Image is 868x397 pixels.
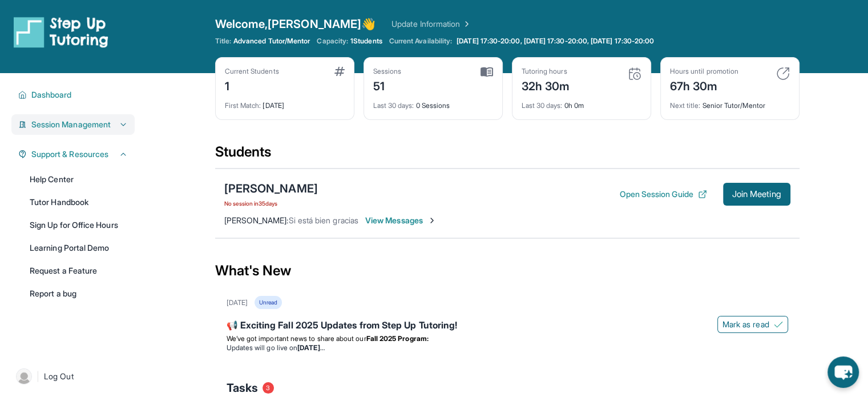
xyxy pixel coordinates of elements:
div: 0 Sessions [373,94,493,110]
div: 1 [225,76,279,94]
button: Mark as read [717,316,788,333]
div: Unread [255,296,282,309]
div: What's New [215,246,800,296]
a: Tutor Handbook [23,192,135,212]
span: View Messages [365,215,437,226]
span: Last 30 days : [522,101,563,110]
img: logo [14,16,108,48]
span: Mark as read [722,319,769,330]
a: Report a bug [23,283,135,304]
a: [DATE] 17:30-20:00, [DATE] 17:30-20:00, [DATE] 17:30-20:00 [454,37,656,46]
div: [PERSON_NAME] [224,181,318,197]
a: Sign Up for Office Hours [23,215,135,235]
img: Chevron-Right [427,216,437,225]
span: Tasks [227,380,258,396]
div: 📢 Exciting Fall 2025 Updates from Step Up Tutoring! [227,318,788,334]
span: Dashboard [31,89,72,101]
div: 32h 30m [522,76,570,94]
a: Help Center [23,169,135,190]
div: [DATE] [225,94,345,110]
span: Si está bien gracias [289,215,358,225]
button: Dashboard [27,89,128,101]
span: Session Management [31,119,111,130]
span: Capacity: [317,37,348,46]
span: Title: [215,37,231,46]
div: 0h 0m [522,94,641,110]
img: Chevron Right [460,18,471,30]
img: card [776,67,790,81]
span: [PERSON_NAME] : [224,215,289,225]
img: Mark as read [774,320,783,329]
span: Current Availability: [389,37,452,46]
span: Advanced Tutor/Mentor [233,37,310,46]
strong: [DATE] [297,343,324,352]
span: 1 Students [350,37,382,46]
img: card [334,67,345,76]
span: First Match : [225,101,261,110]
li: Updates will go live on [227,343,788,352]
span: | [37,370,39,383]
div: Hours until promotion [670,67,738,76]
a: Update Information [391,18,471,30]
span: Log Out [44,371,74,382]
img: card [481,67,493,77]
button: Join Meeting [723,183,790,206]
button: Session Management [27,119,128,130]
span: [DATE] 17:30-20:00, [DATE] 17:30-20:00, [DATE] 17:30-20:00 [457,37,654,46]
div: Students [215,143,800,168]
button: Open Session Guide [619,189,706,200]
div: [DATE] [227,298,248,307]
span: Welcome, [PERSON_NAME] 👋 [215,16,376,32]
div: 67h 30m [670,76,738,94]
img: user-img [16,368,32,384]
div: Senior Tutor/Mentor [670,94,790,110]
a: |Log Out [11,364,135,389]
span: Last 30 days : [373,101,414,110]
img: card [628,67,641,81]
button: chat-button [827,356,859,388]
button: Support & Resources [27,149,128,160]
div: 51 [373,76,402,94]
div: Current Students [225,67,279,76]
div: Tutoring hours [522,67,570,76]
span: No session in 35 days [224,199,318,208]
div: Sessions [373,67,402,76]
a: Learning Portal Demo [23,238,135,258]
span: Next title : [670,101,701,110]
a: Request a Feature [23,260,135,281]
span: Support & Resources [31,149,108,160]
span: 3 [263,382,274,394]
span: Join Meeting [732,191,781,198]
strong: Fall 2025 Program: [366,334,429,343]
span: We’ve got important news to share about our [227,334,366,343]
